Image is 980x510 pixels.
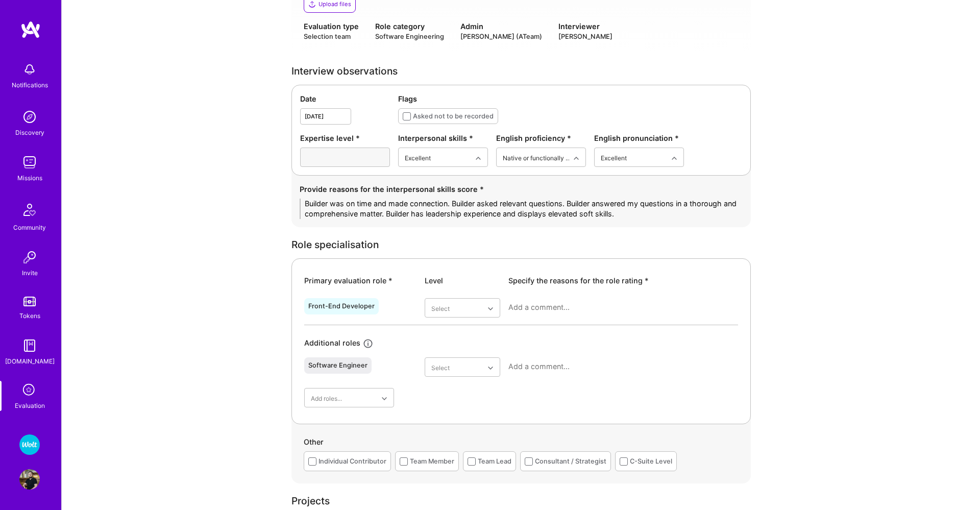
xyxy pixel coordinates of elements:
[398,133,488,143] div: Interpersonal skills *
[19,59,40,80] img: bell
[17,198,42,222] img: Community
[382,396,387,401] i: icon Chevron
[19,247,40,268] img: Invite
[362,338,374,350] i: icon Info
[594,133,684,143] div: English pronunciation *
[22,268,38,278] div: Invite
[5,356,55,367] div: [DOMAIN_NAME]
[304,337,360,349] div: Additional roles
[19,152,40,173] img: teamwork
[503,152,572,163] div: Native or functionally native
[300,93,390,104] div: Date
[19,335,40,356] img: guide book
[19,310,40,321] div: Tokens
[20,381,39,400] i: icon SelectionTeam
[460,21,542,32] div: Admin
[291,239,751,250] div: Role specialisation
[17,173,42,183] div: Missions
[318,456,386,467] div: Individual Contributor
[375,21,444,32] div: Role category
[300,199,743,219] textarea: Builder was on time and made connection. Builder asked relevant questions. Builder answered my qu...
[308,361,367,370] div: Software Engineer
[291,496,751,506] div: Projects
[496,133,586,143] div: English proficiency *
[291,66,751,77] div: Interview observations
[398,93,742,104] div: Flags
[19,434,40,455] img: Wolt - Fintech: Payments Expansion Team
[15,400,45,411] div: Evaluation
[431,362,450,373] div: Select
[304,275,416,286] div: Primary evaluation role *
[535,456,606,467] div: Consultant / Strategist
[304,32,359,41] div: Selection team
[410,456,454,467] div: Team Member
[23,297,36,306] img: tokens
[558,32,612,41] div: [PERSON_NAME]
[672,156,677,161] i: icon Chevron
[558,21,612,32] div: Interviewer
[460,32,542,41] div: [PERSON_NAME] (ATeam)
[20,20,41,39] img: logo
[488,306,493,311] i: icon Chevron
[508,275,738,286] div: Specify the reasons for the role rating *
[425,275,500,286] div: Level
[413,111,494,122] div: Asked not to be recorded
[15,127,44,138] div: Discovery
[311,393,342,403] div: Add roles...
[300,184,743,195] div: Provide reasons for the interpersonal skills score *
[488,366,493,371] i: icon Chevron
[12,80,48,90] div: Notifications
[17,469,42,490] a: User Avatar
[405,152,431,163] div: Excellent
[601,152,627,163] div: Excellent
[630,456,672,467] div: C-Suite Level
[19,107,40,127] img: discovery
[304,436,739,451] div: Other
[431,303,450,313] div: Select
[304,21,359,32] div: Evaluation type
[478,456,511,467] div: Team Lead
[476,156,481,161] i: icon Chevron
[574,156,579,161] i: icon Chevron
[300,133,390,143] div: Expertise level *
[308,302,375,310] div: Front-End Developer
[375,32,444,41] div: Software Engineering
[13,222,46,233] div: Community
[19,469,40,490] img: User Avatar
[17,434,42,455] a: Wolt - Fintech: Payments Expansion Team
